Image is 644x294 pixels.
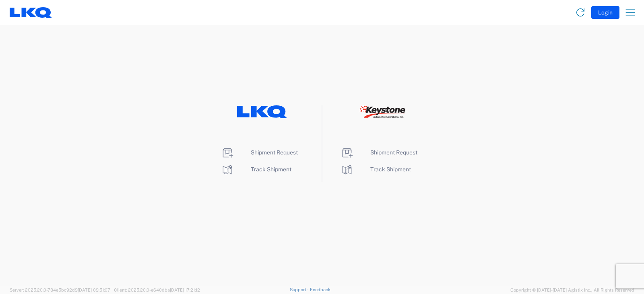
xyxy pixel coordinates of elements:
[341,166,411,173] a: Track Shipment
[510,286,634,294] span: Copyright © [DATE]-[DATE] Agistix Inc., All Rights Reserved
[310,287,330,292] a: Feedback
[370,166,411,173] span: Track Shipment
[170,288,200,292] span: [DATE] 17:21:12
[370,149,417,156] span: Shipment Request
[221,149,298,156] a: Shipment Request
[114,288,200,292] span: Client: 2025.20.0-e640dba
[251,166,291,173] span: Track Shipment
[78,288,110,292] span: [DATE] 09:51:07
[251,149,298,156] span: Shipment Request
[221,166,291,173] a: Track Shipment
[10,288,110,292] span: Server: 2025.20.0-734e5bc92d9
[591,6,619,19] button: Login
[290,287,310,292] a: Support
[341,149,417,156] a: Shipment Request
